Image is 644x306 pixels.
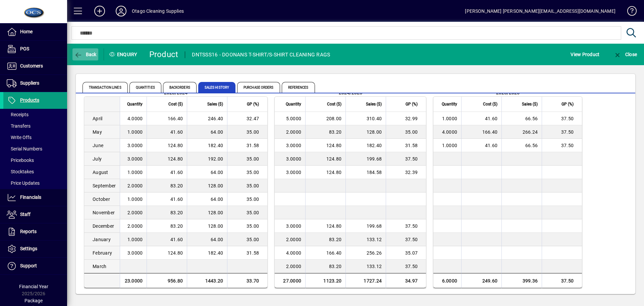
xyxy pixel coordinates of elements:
[127,250,143,256] span: 3.0000
[561,129,574,135] span: 37.50
[3,109,67,120] a: Receipts
[286,100,301,108] span: Quantity
[367,223,382,229] span: 199.68
[247,210,259,215] span: 35.00
[461,273,501,288] td: 249.60
[3,143,67,155] a: Serial Numbers
[561,100,574,108] span: GP (%)
[163,82,197,93] span: Backorders
[20,46,29,51] span: POS
[84,166,120,179] td: August
[501,273,542,288] td: 399.36
[367,264,382,269] span: 133.12
[525,143,538,148] span: 66.56
[3,258,67,274] a: Support
[405,264,418,269] span: 37.50
[3,132,67,143] a: Write Offs
[170,170,183,175] span: 41.60
[612,48,639,60] button: Close
[20,229,37,234] span: Reports
[286,156,302,162] span: 3.0000
[329,264,341,269] span: 83.20
[19,284,48,289] span: Financial Year
[149,49,178,60] div: Product
[367,143,382,148] span: 182.40
[386,273,426,288] td: 34.97
[72,48,98,60] button: Back
[67,48,104,60] app-page-header-button: Back
[84,219,120,233] td: December
[525,116,538,121] span: 66.56
[192,49,330,60] div: DNTSSS16 - DOONANS T-SHIRT/S-SHIRT CLEANING RAGS
[207,100,223,108] span: Sales ($)
[89,5,110,17] button: Add
[127,116,143,121] span: 4.0000
[83,82,128,93] span: Transaction Lines
[84,125,120,139] td: May
[561,143,574,148] span: 37.50
[84,206,120,219] td: November
[405,237,418,242] span: 37.50
[127,156,143,162] span: 3.0000
[208,156,223,162] span: 192.00
[561,116,574,121] span: 37.50
[110,5,132,17] button: Profile
[3,24,67,40] a: Home
[129,82,161,93] span: Quantities
[211,196,223,202] span: 64.00
[485,143,497,148] span: 41.60
[84,112,120,125] td: April
[327,100,341,108] span: Cost ($)
[7,146,42,151] span: Serial Numbers
[20,63,43,69] span: Customers
[170,196,183,202] span: 41.60
[127,170,143,175] span: 1.0000
[170,237,183,242] span: 41.60
[3,241,67,257] a: Settings
[405,129,418,135] span: 35.00
[286,129,302,135] span: 2.0000
[208,116,223,121] span: 246.40
[326,156,342,162] span: 124.80
[20,212,31,217] span: Staff
[522,100,538,108] span: Sales ($)
[84,233,120,246] td: January
[247,156,259,162] span: 35.00
[3,177,67,189] a: Price Updates
[7,135,32,140] span: Write Offs
[405,170,418,175] span: 32.39
[208,210,223,215] span: 128.00
[24,298,43,303] span: Package
[571,49,599,60] span: View Product
[483,100,497,108] span: Cost ($)
[127,210,143,215] span: 2.0000
[286,223,302,229] span: 3.0000
[147,273,187,288] td: 956.80
[20,194,41,200] span: Financials
[227,273,267,288] td: 33.70
[120,273,147,288] td: 23.0000
[329,237,341,242] span: 83.20
[168,250,183,256] span: 124.80
[613,52,637,57] span: Close
[247,250,259,256] span: 31.58
[3,155,67,166] a: Pricebooks
[3,58,67,75] a: Customers
[485,116,497,121] span: 41.60
[442,143,458,148] span: 1.0000
[211,129,223,135] span: 64.00
[7,158,34,163] span: Pricebooks
[170,183,183,188] span: 83.20
[7,112,29,117] span: Receipts
[523,129,538,135] span: 266.24
[367,116,382,121] span: 310.40
[367,250,382,256] span: 256.26
[442,116,458,121] span: 1.0000
[345,273,386,288] td: 1727.24
[211,237,223,242] span: 64.00
[275,273,305,288] td: 27.0000
[127,143,143,148] span: 3.0000
[84,152,120,166] td: July
[367,237,382,242] span: 133.12
[3,223,67,240] a: Reports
